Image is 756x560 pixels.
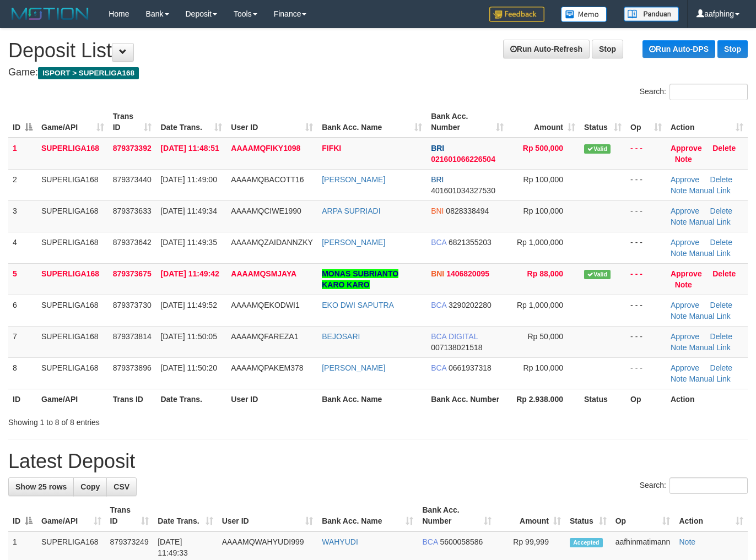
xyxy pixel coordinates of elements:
th: Game/API [37,389,109,409]
td: - - - [626,295,666,326]
a: Manual Link [689,186,731,195]
a: Note [671,186,687,195]
span: Copy 0828338494 to clipboard [446,206,489,215]
a: Note [679,537,695,546]
td: 1 [8,138,37,170]
span: 879373440 [113,175,152,184]
img: Button%20Memo.svg [561,7,607,22]
a: Run Auto-DPS [642,40,715,58]
a: BEJOSARI [322,332,360,341]
a: Stop [592,40,623,58]
th: ID: activate to sort column descending [8,500,37,531]
span: AAAAMQBACOTT16 [231,175,304,184]
td: SUPERLIGA168 [37,295,109,326]
a: Approve [671,363,699,372]
th: Action: activate to sort column ascending [674,500,748,531]
span: CSV [114,482,129,491]
th: Bank Acc. Name [317,389,426,409]
td: 2 [8,169,37,200]
span: Copy 0661937318 to clipboard [449,363,492,372]
a: Approve [671,175,699,184]
a: Delete [712,144,736,153]
a: Delete [710,175,732,184]
a: Note [675,155,692,164]
input: Search: [669,84,748,100]
td: 6 [8,295,37,326]
td: 5 [8,263,37,295]
img: panduan.png [624,7,679,21]
span: AAAAMQFIKY1098 [231,144,300,153]
a: Note [675,280,692,289]
span: 879373642 [113,238,152,247]
a: MONAS SUBRIANTO KARO KARO [322,269,398,289]
span: [DATE] 11:48:51 [160,144,219,153]
span: [DATE] 11:49:35 [160,238,217,247]
th: ID: activate to sort column descending [8,106,37,138]
span: Rp 88,000 [527,269,563,278]
label: Search: [640,84,748,100]
span: BCA [431,363,446,372]
a: Delete [710,363,732,372]
th: Status [580,389,626,409]
th: Bank Acc. Number: activate to sort column ascending [426,106,508,138]
td: SUPERLIGA168 [37,357,109,389]
th: User ID [226,389,317,409]
th: Trans ID: activate to sort column ascending [109,106,156,138]
span: BCA DIGITAL [431,332,478,341]
span: [DATE] 11:50:05 [160,332,217,341]
a: ARPA SUPRIADI [322,206,380,215]
img: MOTION_logo.png [8,6,92,22]
a: Approve [671,206,699,215]
div: Showing 1 to 8 of 8 entries [8,412,307,428]
a: Manual Link [689,218,731,226]
a: Approve [671,144,702,153]
th: Amount: activate to sort column ascending [496,500,565,531]
a: [PERSON_NAME] [322,238,385,247]
span: AAAAMQPAKEM378 [231,363,303,372]
img: Feedback.jpg [489,7,544,22]
span: Copy 5600058586 to clipboard [440,537,483,546]
td: SUPERLIGA168 [37,138,109,170]
th: Op [626,389,666,409]
th: Action: activate to sort column ascending [666,106,748,138]
th: Trans ID [109,389,156,409]
td: SUPERLIGA168 [37,200,109,232]
span: 879373633 [113,206,152,215]
span: [DATE] 11:50:20 [160,363,217,372]
span: Valid transaction [584,270,611,279]
span: BRI [431,144,444,153]
span: BRI [431,175,444,184]
span: Accepted [570,538,603,547]
a: Note [671,374,687,383]
a: [PERSON_NAME] [322,363,385,372]
span: Rp 500,000 [523,144,563,153]
th: ID [8,389,37,409]
span: Show 25 rows [15,482,67,491]
th: Trans ID: activate to sort column ascending [106,500,154,531]
span: Rp 1,000,000 [517,238,563,247]
a: Approve [671,269,702,278]
span: AAAAMQSMJAYA [231,269,296,278]
th: Op: activate to sort column ascending [611,500,675,531]
a: Delete [710,301,732,309]
span: Rp 1,000,000 [517,301,563,309]
span: BNI [431,206,444,215]
input: Search: [669,477,748,494]
a: Manual Link [689,343,731,352]
a: Approve [671,238,699,247]
td: - - - [626,200,666,232]
th: Date Trans.: activate to sort column ascending [153,500,217,531]
th: Bank Acc. Number: activate to sort column ascending [418,500,495,531]
span: BCA [422,537,438,546]
th: Bank Acc. Name: activate to sort column ascending [317,106,426,138]
span: 879373814 [113,332,152,341]
a: Run Auto-Refresh [503,40,590,58]
span: Rp 50,000 [527,332,563,341]
a: Copy [73,477,107,496]
a: Delete [710,238,732,247]
span: [DATE] 11:49:52 [160,301,217,309]
a: Approve [671,301,699,309]
th: Bank Acc. Number [426,389,508,409]
a: Delete [710,206,732,215]
a: Delete [712,269,736,278]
